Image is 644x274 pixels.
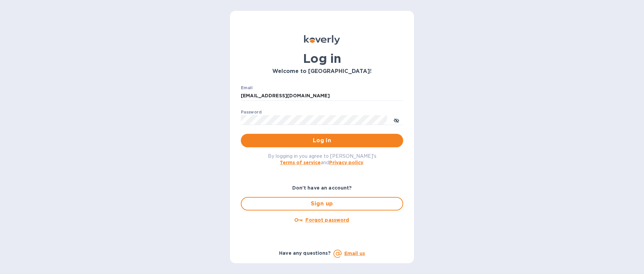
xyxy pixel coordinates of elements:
h1: Log in [241,51,403,66]
img: Koverly [304,35,340,45]
button: Sign up [241,197,403,210]
a: Privacy policy [329,160,363,165]
h3: Welcome to [GEOGRAPHIC_DATA]! [241,68,403,75]
b: Have any questions? [279,250,331,256]
u: Forgot password [305,217,349,223]
button: toggle password visibility [390,113,403,127]
span: Sign up [247,200,397,208]
span: By logging in you agree to [PERSON_NAME]'s and . [268,153,376,165]
input: Enter email address [241,91,403,101]
b: Don't have an account? [292,185,352,191]
label: Password [241,110,261,114]
a: Terms of service [280,160,321,165]
button: Log in [241,134,403,147]
a: Email us [344,251,365,256]
label: Email [241,86,253,90]
span: Log in [246,136,398,145]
